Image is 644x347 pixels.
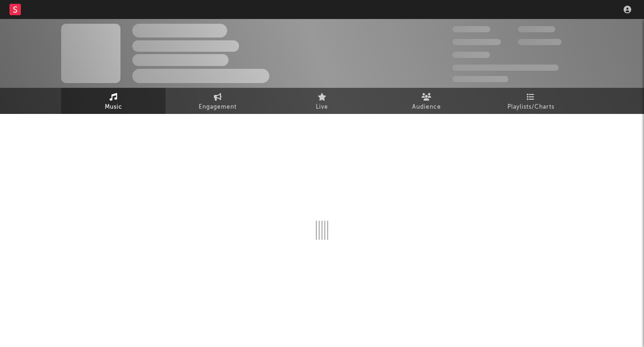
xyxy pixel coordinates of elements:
a: Music [61,88,166,114]
span: Playlists/Charts [507,102,554,113]
a: Live [270,88,374,114]
span: Live [316,102,328,113]
span: Jump Score: 85.0 [452,76,508,82]
span: Engagement [199,102,237,113]
span: 50,000,000 Monthly Listeners [452,65,559,71]
a: Engagement [166,88,270,114]
a: Audience [374,88,478,114]
a: Playlists/Charts [478,88,583,114]
span: 100,000 [452,52,490,58]
span: Audience [412,102,441,113]
span: 50,000,000 [452,39,501,45]
span: 100,000 [518,26,555,32]
span: 1,000,000 [518,39,561,45]
span: 300,000 [452,26,490,32]
span: Music [105,102,122,113]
